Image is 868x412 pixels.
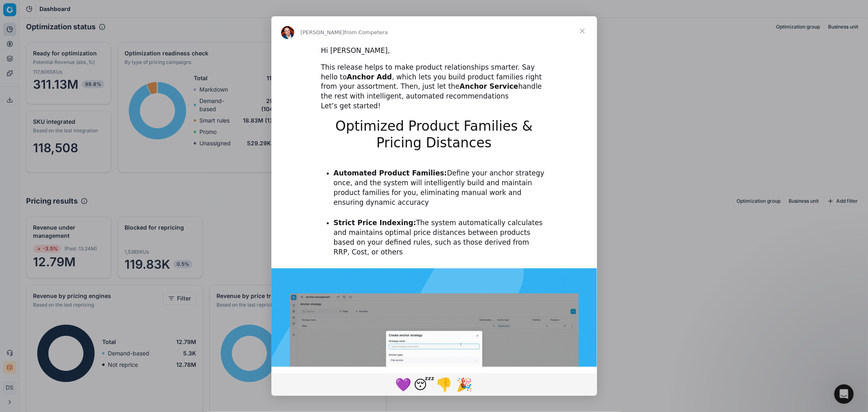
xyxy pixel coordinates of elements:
b: Automated Product Families: [334,169,447,177]
span: 👎 [436,377,453,392]
span: 💜 [396,377,412,392]
img: Profile image for Dmitriy [281,26,294,39]
span: 😴 [414,377,435,392]
div: Hi [PERSON_NAME], [321,46,547,56]
b: Strict Price Indexing: [334,219,416,227]
b: Anchor Service [459,82,518,90]
div: This release helps to make product relationships smarter. Say hello to , which lets you build pro... [321,63,547,111]
span: 1 reaction [434,375,455,394]
li: Define your anchor strategy once, and the system will intelligently build and maintain product fa... [334,169,547,208]
span: tada reaction [455,375,475,394]
span: 🎉 [457,377,473,392]
span: Close [568,16,597,46]
h1: Optimized Product Families & Pricing Distances [321,118,547,156]
span: from Competera [345,29,388,35]
span: sleeping reaction [414,375,434,394]
span: [PERSON_NAME] [301,29,345,35]
span: purple heart reaction [394,375,414,394]
li: The system automatically calculates and maintains optimal price distances between products based ... [334,218,547,257]
b: Anchor Add [347,73,392,81]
